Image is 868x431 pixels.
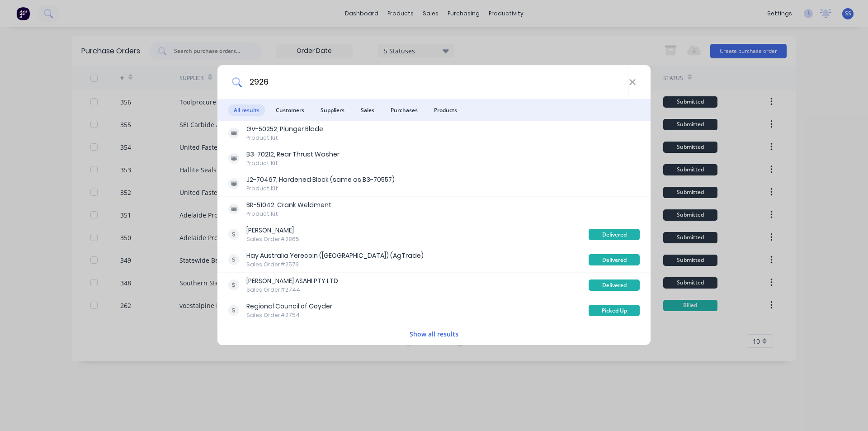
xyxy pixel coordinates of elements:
div: Sales Order #2573 [246,260,424,269]
div: BR-51042, Crank Weldment [246,200,331,210]
div: B3-70212, Rear Thrust Washer [246,150,340,159]
div: Picked Up [589,305,640,316]
span: Products [429,104,462,116]
div: [PERSON_NAME] [246,226,299,235]
div: [PERSON_NAME] ASAHI PTY LTD [246,276,338,286]
div: Product Kit [246,159,340,167]
span: All results [228,104,265,116]
div: Sales Order #2865 [246,235,299,243]
div: Product Kit [246,185,395,193]
span: Suppliers [315,104,350,116]
input: Start typing a customer or supplier name to create a new order... [242,65,629,99]
div: Regional Council of Goyder [246,302,332,311]
div: Product Kit [246,210,331,218]
button: Show all results [407,329,461,339]
span: Customers [270,104,310,116]
div: GV-50252, Plunger Blade [246,124,323,134]
span: Sales [355,104,380,116]
span: Purchases [385,104,423,116]
div: Delivered [589,229,640,240]
div: J2-70467, Hardened Block (same as B3-70557) [246,175,395,185]
div: Product Kit [246,134,323,142]
div: Delivered [589,279,640,291]
div: Delivered [589,254,640,265]
div: Sales Order #2744 [246,286,338,294]
div: Hay Australia Yerecoin ([GEOGRAPHIC_DATA]) (AgTrade) [246,251,424,260]
div: Sales Order #2754 [246,311,332,319]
